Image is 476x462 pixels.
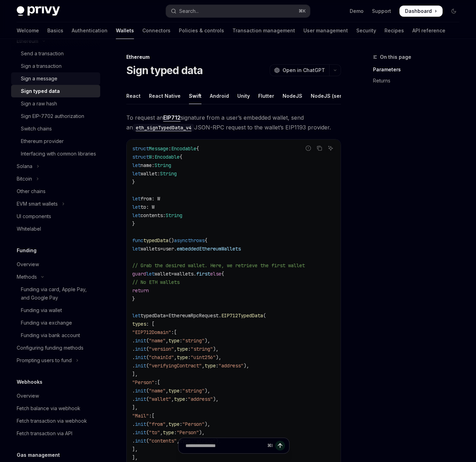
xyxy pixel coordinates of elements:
[163,246,177,252] span: user.
[177,246,241,252] span: embeddedEthereumWallets
[132,346,135,352] span: .
[232,22,295,39] a: Transaction management
[149,346,174,352] span: "version"
[179,22,224,39] a: Policies & controls
[152,413,154,419] span: [
[146,429,149,436] span: (
[72,22,108,39] a: Authentication
[154,162,171,168] span: String
[132,162,141,168] span: let
[133,124,194,131] a: eth_signTypedData_v4
[17,429,72,438] div: Fetch transaction via API
[303,22,348,39] a: User management
[17,22,39,39] a: Welcome
[17,451,60,459] h5: Gas management
[160,170,177,177] span: String
[188,396,213,402] span: "address"
[11,72,100,85] a: Sign a message
[132,421,135,427] span: .
[132,237,143,244] span: func
[149,413,152,419] span: :
[171,271,174,277] span: =
[149,363,202,369] span: "verifyingContract"
[154,154,180,160] span: Encodable
[11,60,100,72] a: Sign a transaction
[11,173,100,185] button: Toggle Bitcoin section
[350,8,364,15] a: Demo
[21,49,64,58] div: Send a transaction
[11,223,100,235] a: Whitelabel
[166,312,168,319] span: =
[17,187,46,196] div: Other chains
[17,225,41,233] div: Whitelabel
[166,421,168,427] span: ,
[17,417,87,425] div: Fetch transaction via webhook
[283,67,325,74] span: Open in ChatGPT
[132,337,135,344] span: .
[182,421,205,427] span: "Person"
[149,388,166,394] span: "name"
[21,150,96,158] div: Interfacing with common libraries
[157,379,160,385] span: [
[17,175,32,183] div: Bitcoin
[135,363,146,369] span: init
[132,296,135,302] span: }
[132,329,171,335] span: "EIP712Domain"
[185,438,264,453] input: Ask a question...
[17,200,58,208] div: EVM smart wallets
[174,429,177,436] span: :
[244,363,249,369] span: ),
[132,312,141,319] span: let
[132,396,135,402] span: .
[188,237,205,244] span: throws
[146,421,149,427] span: (
[166,388,168,394] span: ,
[180,388,182,394] span: :
[168,421,180,427] span: type
[126,64,203,77] h1: Sign typed data
[373,64,465,75] a: Parameters
[166,337,168,344] span: ,
[171,329,174,335] span: :
[149,145,168,152] span: Message
[188,354,191,360] span: :
[180,337,182,344] span: :
[160,246,163,252] span: =
[168,337,180,344] span: type
[168,388,180,394] span: type
[21,99,57,108] div: Sign a raw hash
[11,283,100,304] a: Funding via card, Apple Pay, and Google Pay
[21,62,62,70] div: Sign a transaction
[17,344,84,352] div: Configuring funding methods
[185,396,188,402] span: :
[141,204,154,210] span: to: W
[21,285,96,302] div: Funding via card, Apple Pay, and Google Pay
[116,22,134,39] a: Wallets
[146,346,149,352] span: (
[237,88,250,104] div: Unity
[17,6,60,16] img: dark logo
[11,122,100,135] a: Switch chains
[180,154,182,160] span: {
[132,262,305,269] span: // Grab the desired wallet. Here, we retrieve the first wallet
[11,271,100,283] button: Toggle Methods section
[11,198,100,210] button: Toggle EVM smart wallets section
[213,346,219,352] span: ),
[205,421,210,427] span: ),
[174,396,185,402] span: type
[304,144,313,153] button: Report incorrect code
[21,87,60,95] div: Sign typed data
[135,388,146,394] span: init
[221,312,263,319] span: EIP712TypedData
[135,337,146,344] span: init
[141,170,160,177] span: wallet:
[219,363,244,369] span: "address"
[146,396,149,402] span: (
[17,260,39,269] div: Overview
[182,388,205,394] span: "string"
[380,53,411,61] span: On this page
[11,135,100,148] a: Ethereum provider
[11,258,100,271] a: Overview
[132,371,138,377] span: ],
[132,279,180,285] span: // No ETH wallets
